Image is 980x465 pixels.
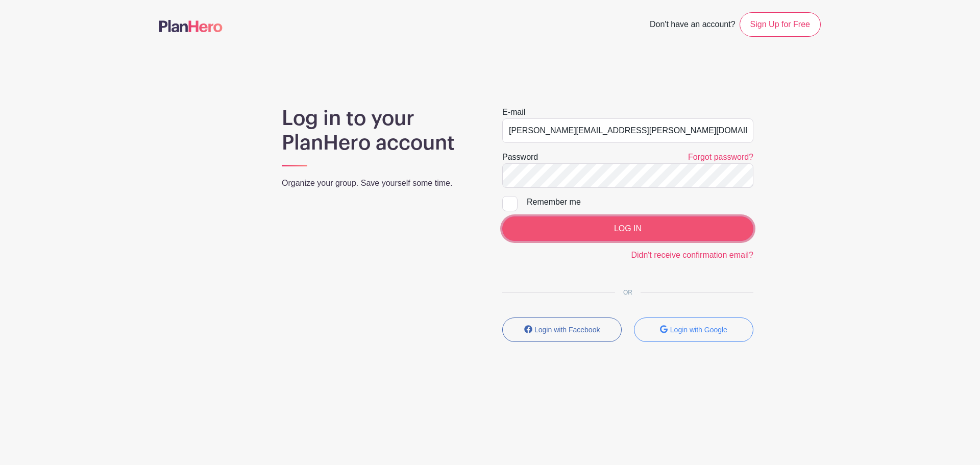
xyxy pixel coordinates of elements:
h1: Log in to your PlanHero account [282,106,478,155]
button: Login with Google [634,317,753,342]
small: Login with Google [670,326,727,334]
div: Remember me [527,196,753,208]
a: Sign Up for Free [740,12,821,37]
label: Password [502,151,538,163]
a: Didn't receive confirmation email? [631,251,753,259]
small: Login with Facebook [534,326,600,334]
button: Login with Facebook [502,317,622,342]
p: Organize your group. Save yourself some time. [282,177,478,189]
input: e.g. julie@eventco.com [502,118,753,143]
span: OR [615,289,641,296]
img: logo-507f7623f17ff9eddc593b1ce0a138ce2505c220e1c5a4e2b4648c50719b7d32.svg [159,20,223,32]
a: Forgot password? [688,153,753,161]
input: LOG IN [502,216,753,241]
label: E-mail [502,106,525,118]
span: Don't have an account? [650,14,736,37]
